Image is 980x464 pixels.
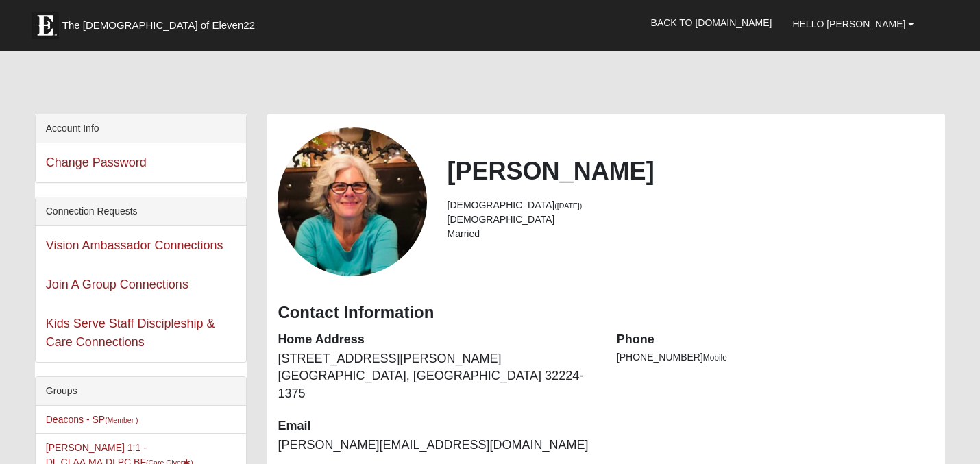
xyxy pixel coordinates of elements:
[32,12,59,39] img: Eleven22 logo
[278,331,596,349] dt: Home Address
[792,19,905,29] span: Hello [PERSON_NAME]
[617,331,935,349] dt: Phone
[278,127,426,276] a: View Fullsize Photo
[105,416,138,424] small: (Member )
[554,202,582,210] small: ([DATE])
[703,353,727,363] span: Mobile
[448,227,935,241] li: Married
[782,7,924,41] a: Hello [PERSON_NAME]
[448,198,935,212] li: [DEMOGRAPHIC_DATA]
[36,377,247,406] div: Groups
[46,317,215,349] a: Kids Serve Staff Discipleship & Care Connections
[448,212,935,227] li: [DEMOGRAPHIC_DATA]
[46,239,223,252] a: Vision Ambassador Connections
[62,19,255,32] span: The [DEMOGRAPHIC_DATA] of Eleven22
[25,5,299,39] a: The [DEMOGRAPHIC_DATA] of Eleven22
[641,5,783,40] a: Back to [DOMAIN_NAME]
[46,278,188,291] a: Join A Group Connections
[278,350,596,403] dd: [STREET_ADDRESS][PERSON_NAME] [GEOGRAPHIC_DATA], [GEOGRAPHIC_DATA] 32224-1375
[278,437,596,454] dd: [PERSON_NAME][EMAIL_ADDRESS][DOMAIN_NAME]
[278,417,596,435] dt: Email
[46,414,138,425] a: Deacons - SP(Member )
[617,350,935,365] li: [PHONE_NUMBER]
[36,114,247,143] div: Account Info
[448,156,935,186] h2: [PERSON_NAME]
[278,303,935,323] h3: Contact Information
[36,197,247,226] div: Connection Requests
[46,156,147,169] a: Change Password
